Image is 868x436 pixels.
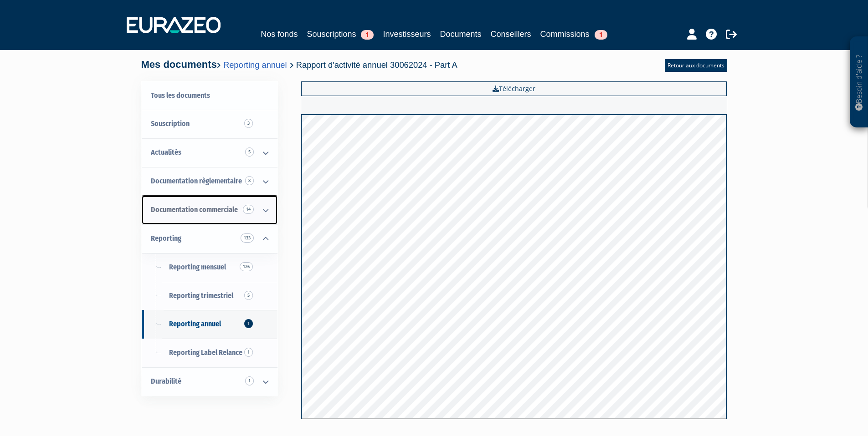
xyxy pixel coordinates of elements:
span: Rapport d'activité annuel 30062024 - Part A [296,60,457,70]
span: 5 [244,291,253,300]
span: 14 [243,205,254,214]
span: 5 [245,147,254,157]
a: Nos fonds [261,28,298,41]
span: Reporting mensuel [169,263,226,271]
a: Reporting Label Relance1 [142,339,277,367]
a: Documents [440,28,482,41]
span: 126 [240,262,253,271]
span: 3 [244,119,253,128]
span: Durabilité [151,377,181,385]
span: 1 [244,348,253,357]
span: Actualités [151,148,181,157]
span: 1 [361,30,374,40]
span: Souscription [151,119,190,128]
span: Reporting annuel [169,319,221,328]
span: 1 [245,376,254,385]
img: 1732889491-logotype_eurazeo_blanc_rvb.png [127,17,221,33]
a: Télécharger [301,81,727,96]
p: Besoin d'aide ? [854,41,864,123]
a: Souscriptions1 [307,28,374,41]
a: Durabilité 1 [142,367,277,396]
a: Tous les documents [142,81,277,110]
h4: Mes documents [141,59,457,70]
span: Reporting [151,234,181,243]
a: Documentation règlementaire 8 [142,167,277,196]
a: Documentation commerciale 14 [142,196,277,224]
span: 133 [241,233,254,243]
span: Documentation règlementaire [151,177,242,185]
span: 1 [244,319,253,328]
a: Actualités 5 [142,138,277,167]
span: Reporting Label Relance [169,348,242,357]
a: Reporting annuel [223,60,287,70]
a: Souscription3 [142,110,277,138]
span: Documentation commerciale [151,205,238,214]
span: Reporting trimestriel [169,291,233,300]
a: Reporting annuel1 [142,310,277,339]
a: Reporting 133 [142,224,277,253]
a: Reporting trimestriel5 [142,282,277,310]
span: 8 [245,176,254,185]
a: Commissions1 [540,28,607,41]
a: Retour aux documents [665,59,727,72]
a: Investisseurs [383,28,431,41]
a: Conseillers [491,28,531,41]
span: 1 [595,30,607,40]
a: Reporting mensuel126 [142,253,277,282]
